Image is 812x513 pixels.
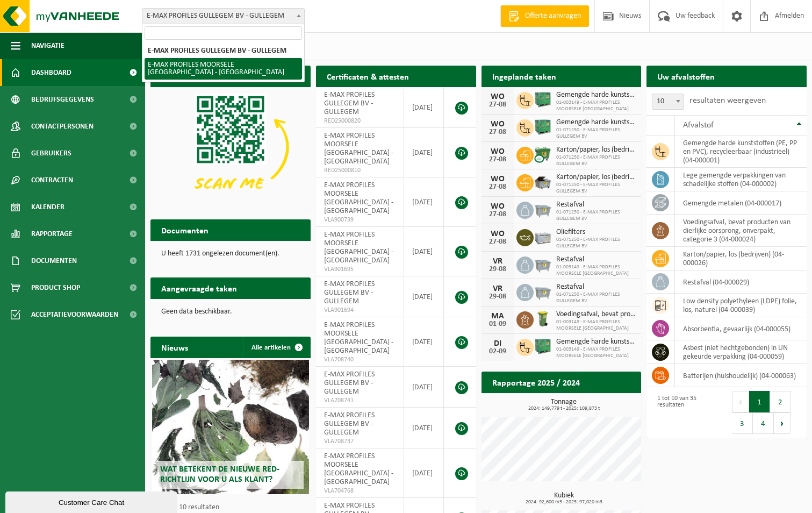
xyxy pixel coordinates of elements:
[561,393,640,414] a: Bekijk rapportage
[556,173,636,182] span: Karton/papier, los (bedrijven)
[482,372,591,393] h2: Rapportage 2025 / 2024
[534,145,552,163] img: WB-0660-CU
[556,255,636,264] span: Restafval
[404,408,444,448] td: [DATE]
[487,339,508,348] div: DI
[556,346,636,359] span: 01-003149 - E-MAX PROFILES MOORSELE [GEOGRAPHIC_DATA]
[487,211,508,218] div: 27-08
[324,166,396,175] span: RED25000810
[482,66,567,87] h2: Ingeplande taken
[487,284,508,293] div: VR
[324,452,393,486] span: E-MAX PROFILES MOORSELE [GEOGRAPHIC_DATA] - [GEOGRAPHIC_DATA]
[487,175,508,183] div: WO
[487,101,508,109] div: 27-08
[487,129,508,136] div: 27-08
[749,391,770,412] button: 1
[646,66,725,87] h2: Uw afvalstoffen
[675,136,807,168] td: gemengde harde kunststoffen (PE, PP en PVC), recycleerbaar (industrieel) (04-000001)
[556,264,636,277] span: 01-003149 - E-MAX PROFILES MOORSELE [GEOGRAPHIC_DATA]
[556,127,636,140] span: 01-071250 - E-MAX PROFILES GULLEGEM BV
[404,276,444,317] td: [DATE]
[243,337,310,358] a: Alle artikelen
[534,255,552,273] img: WB-2500-GAL-GY-01
[316,66,420,87] h2: Certificaten & attesten
[31,194,64,220] span: Kalender
[31,140,71,167] span: Gebruikers
[324,306,396,315] span: VLA901694
[31,86,94,113] span: Bedrijfsgegevens
[142,8,305,24] span: E-MAX PROFILES GULLEGEM BV - GULLEGEM
[732,391,749,412] button: Previous
[556,338,636,346] span: Gemengde harde kunststoffen (pe, pp en pvc), recycleerbaar (industrieel)
[324,216,396,224] span: VLA900739
[675,340,807,364] td: asbest (niet hechtgebonden) in UN gekeurde verpakking (04-000059)
[160,465,279,484] span: Wat betekent de nieuwe RED-richtlijn voor u als klant?
[675,317,807,340] td: absorbentia, gevaarlijk (04-000055)
[675,247,807,270] td: karton/papier, los (bedrijven) (04-000026)
[487,406,642,411] span: 2024: 149,779 t - 2025: 109,873 t
[404,227,444,276] td: [DATE]
[675,168,807,191] td: lege gemengde verpakkingen van schadelijke stoffen (04-000002)
[534,337,552,355] img: PB-HB-1400-HPE-GN-01
[556,228,636,237] span: Oliefilters
[152,360,309,494] a: Wat betekent de nieuwe RED-richtlijn voor u als klant?
[487,266,508,273] div: 29-08
[487,500,642,505] span: 2024: 92,600 m3 - 2025: 97,020 m3
[31,113,94,140] span: Contactpersonen
[556,91,636,99] span: Gemengde harde kunststoffen (pe, pp en pvc), recycleerbaar (industrieel)
[556,146,636,154] span: Karton/papier, los (bedrijven)
[534,227,552,246] img: PB-LB-0680-HPE-GY-11
[324,437,396,446] span: VLA708737
[404,367,444,408] td: [DATE]
[500,5,589,27] a: Offerte aanvragen
[556,237,636,250] span: 01-071250 - E-MAX PROFILES GULLEGEM BV
[556,319,636,332] span: 01-003149 - E-MAX PROFILES MOORSELE [GEOGRAPHIC_DATA]
[534,282,552,301] img: WB-2500-GAL-GY-01
[534,310,552,328] img: WB-0140-HPE-GN-50
[534,173,552,191] img: WB-5000-GAL-GY-01
[324,487,396,495] span: VLA704768
[770,391,791,412] button: 2
[652,390,721,435] div: 1 tot 10 van 35 resultaten
[487,230,508,238] div: WO
[324,265,396,274] span: VLA901695
[161,308,300,316] p: Geen data beschikbaar.
[522,11,584,22] span: Offerte aanvragen
[556,99,636,112] span: 01-003149 - E-MAX PROFILES MOORSELE [GEOGRAPHIC_DATA]
[31,247,77,274] span: Documenten
[5,489,179,513] iframe: chat widget
[753,412,774,434] button: 4
[689,96,766,105] label: resultaten weergeven
[404,87,444,128] td: [DATE]
[487,312,508,320] div: MA
[324,411,375,437] span: E-MAX PROFILES GULLEGEM BV - GULLEGEM
[150,87,311,207] img: Download de VHEPlus App
[324,117,396,125] span: RED25000820
[675,294,807,317] td: low density polyethyleen (LDPE) folie, los, naturel (04-000039)
[161,250,300,258] p: U heeft 1731 ongelezen document(en).
[145,44,302,58] li: E-MAX PROFILES GULLEGEM BV - GULLEGEM
[487,348,508,355] div: 02-09
[556,283,636,291] span: Restafval
[675,215,807,247] td: voedingsafval, bevat producten van dierlijke oorsprong, onverpakt, categorie 3 (04-000024)
[487,183,508,191] div: 27-08
[556,182,636,195] span: 01-071250 - E-MAX PROFILES GULLEGEM BV
[324,280,375,305] span: E-MAX PROFILES GULLEGEM BV - GULLEGEM
[404,317,444,367] td: [DATE]
[534,200,552,218] img: WB-2500-GAL-GY-01
[487,202,508,211] div: WO
[31,301,118,328] span: Acceptatievoorwaarden
[556,118,636,127] span: Gemengde harde kunststoffen (pe, pp en pvc), recycleerbaar (industrieel)
[404,128,444,177] td: [DATE]
[31,220,73,247] span: Rapportage
[534,90,552,109] img: PB-HB-1400-HPE-GN-01
[487,147,508,156] div: WO
[675,270,807,294] td: restafval (04-000029)
[556,201,636,209] span: Restafval
[31,274,80,301] span: Product Shop
[150,219,219,240] h2: Documenten
[404,448,444,498] td: [DATE]
[324,91,375,116] span: E-MAX PROFILES GULLEGEM BV - GULLEGEM
[324,132,393,166] span: E-MAX PROFILES MOORSELE [GEOGRAPHIC_DATA] - [GEOGRAPHIC_DATA]
[487,257,508,266] div: VR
